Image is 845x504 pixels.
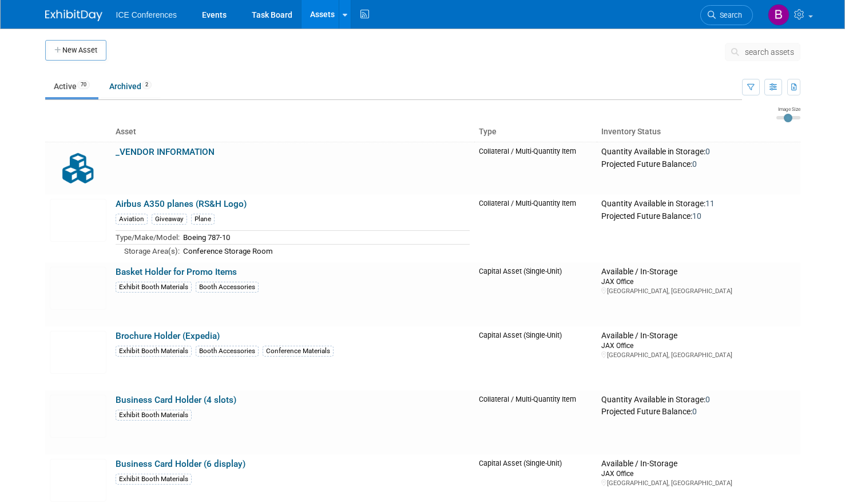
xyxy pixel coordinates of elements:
[116,267,237,277] a: Basket Holder for Promo Items
[474,326,597,390] td: Capital Asset (Single-Unit)
[116,282,192,293] div: Exhibit Booth Materials
[116,331,220,341] a: Brochure Holder (Expedia)
[601,341,795,350] div: JAX Office
[45,10,102,21] img: ExhibitDay
[725,43,800,61] button: search assets
[601,405,795,417] div: Projected Future Balance:
[601,277,795,286] div: JAX Office
[474,122,597,142] th: Type
[152,214,187,225] div: Giveaway
[705,395,710,404] span: 0
[116,147,215,157] a: _VENDOR INFORMATION
[116,231,180,245] td: Type/Make/Model:
[474,390,597,454] td: Collateral / Multi-Quantity Item
[116,395,236,405] a: Business Card Holder (4 slots)
[692,407,697,416] span: 0
[116,346,192,357] div: Exhibit Booth Materials
[474,194,597,262] td: Collateral / Multi-Quantity Item
[700,5,753,25] a: Search
[116,214,148,225] div: Aviation
[601,287,795,295] div: [GEOGRAPHIC_DATA], [GEOGRAPHIC_DATA]
[601,267,795,277] div: Available / In-Storage
[116,199,247,209] a: Airbus A350 planes (RS&H Logo)
[116,10,177,19] span: ICE Conferences
[768,4,790,26] img: Brandi Allegood
[116,474,192,485] div: Exhibit Booth Materials
[601,157,795,170] div: Projected Future Balance:
[705,147,710,156] span: 0
[116,459,245,469] a: Business Card Holder (6 display)
[142,81,152,89] span: 2
[116,410,192,421] div: Exhibit Booth Materials
[50,147,106,190] img: Collateral-Icon-2.png
[601,459,795,469] div: Available / In-Storage
[601,209,795,222] div: Projected Future Balance:
[601,199,795,209] div: Quantity Available in Storage:
[692,211,701,221] span: 10
[601,147,795,157] div: Quantity Available in Storage:
[601,469,795,478] div: JAX Office
[77,81,90,89] span: 70
[601,351,795,359] div: [GEOGRAPHIC_DATA], [GEOGRAPHIC_DATA]
[263,346,334,357] div: Conference Materials
[111,122,474,142] th: Asset
[705,199,715,208] span: 11
[474,262,597,326] td: Capital Asset (Single-Unit)
[196,346,259,357] div: Booth Accessories
[474,142,597,194] td: Collateral / Multi-Quantity Item
[601,331,795,341] div: Available / In-Storage
[745,47,794,57] span: search assets
[716,11,742,19] span: Search
[601,479,795,487] div: [GEOGRAPHIC_DATA], [GEOGRAPHIC_DATA]
[776,106,800,113] div: Image Size
[196,282,259,293] div: Booth Accessories
[45,75,98,97] a: Active70
[692,159,697,169] span: 0
[601,395,795,405] div: Quantity Available in Storage:
[191,214,215,225] div: Plane
[180,244,470,257] td: Conference Storage Room
[124,247,180,255] span: Storage Area(s):
[101,75,160,97] a: Archived2
[45,40,106,61] button: New Asset
[180,231,470,245] td: Boeing 787-10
